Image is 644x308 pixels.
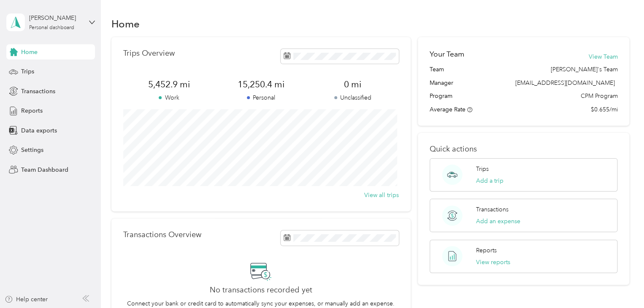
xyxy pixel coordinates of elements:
span: Reports [21,106,43,115]
span: 15,250.4 mi [215,78,307,90]
button: Help center [5,295,48,304]
span: $0.655/mi [590,105,617,114]
p: Quick actions [430,145,617,154]
button: Add an expense [476,217,520,226]
span: 0 mi [307,78,399,90]
p: Work [123,93,215,102]
p: Trips Overview [123,49,175,58]
button: View Team [588,52,617,61]
p: Trips [476,165,489,173]
p: Unclassified [307,93,399,102]
span: Program [430,92,452,100]
h2: Your Team [430,49,464,59]
h2: No transactions recorded yet [210,286,312,294]
p: Reports [476,246,497,255]
h1: Home [111,19,140,28]
span: Average Rate [430,106,465,113]
span: Team [430,65,444,74]
span: Trips [21,67,34,76]
p: Personal [215,93,307,102]
span: Settings [21,146,43,154]
iframe: Everlance-gr Chat Button Frame [597,261,644,308]
span: [PERSON_NAME]'s Team [550,65,617,74]
p: Transactions Overview [123,230,201,239]
span: 5,452.9 mi [123,78,215,90]
p: Transactions [476,205,509,214]
div: [PERSON_NAME] [29,14,82,22]
span: Manager [430,78,453,87]
p: Connect your bank or credit card to automatically sync your expenses, or manually add an expense. [127,299,395,308]
span: Home [21,48,38,57]
button: View reports [476,258,510,267]
span: [EMAIL_ADDRESS][DOMAIN_NAME] [515,79,614,86]
span: Team Dashboard [21,165,68,174]
div: Personal dashboard [29,25,74,30]
span: Transactions [21,87,55,96]
span: CPM Program [580,92,617,100]
button: Add a trip [476,176,503,185]
span: Data exports [21,126,57,135]
button: View all trips [364,191,399,200]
